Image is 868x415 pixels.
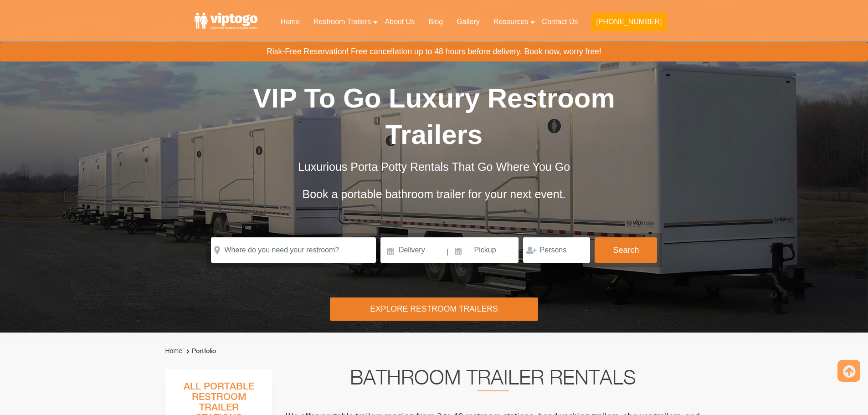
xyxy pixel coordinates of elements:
a: Home [273,12,307,32]
div: Explore Restroom Trailers [330,297,538,321]
button: Search [595,237,657,263]
input: Where do you need your restroom? [211,237,376,263]
a: [PHONE_NUMBER] [585,12,673,36]
a: Resources [487,12,535,32]
a: Gallery [450,12,487,32]
a: Contact Us [535,12,585,32]
li: Portfolio [184,346,216,357]
span: Luxurious Porta Potty Rentals That Go Where You Go [298,160,570,173]
a: Restroom Trailers [307,12,378,32]
a: Home [165,347,182,354]
h2: Bathroom Trailer Rentals [285,369,701,391]
span: Book a portable bathroom trailer for your next event. [302,188,565,200]
a: About Us [378,12,421,32]
button: [PHONE_NUMBER] [591,13,666,31]
input: Persons [523,237,590,263]
input: Delivery [380,237,446,263]
input: Pickup [450,237,519,263]
span: VIP To Go Luxury Restroom Trailers [253,83,615,150]
a: Blog [421,12,450,32]
span: | [447,237,448,266]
